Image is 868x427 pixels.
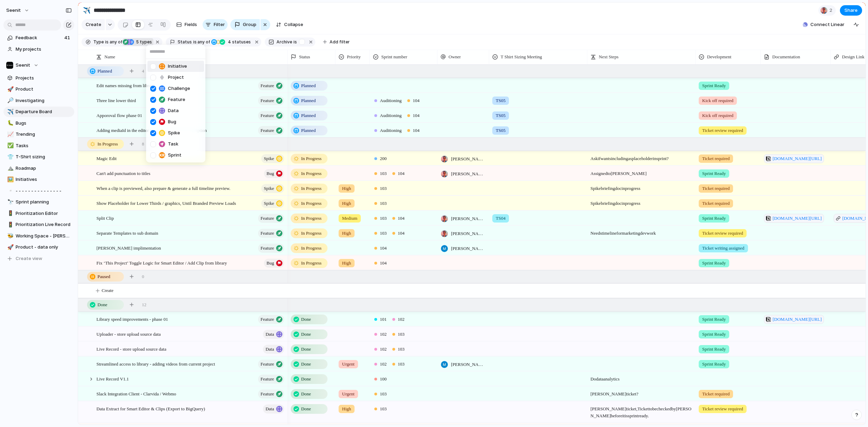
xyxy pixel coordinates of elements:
[168,141,178,148] span: Task
[168,85,190,92] span: Challenge
[168,129,180,136] span: Spike
[168,74,184,81] span: Project
[168,118,176,125] span: Bug
[168,152,181,159] span: Sprint
[168,63,187,70] span: Initiative
[168,107,179,114] span: Data
[168,96,185,103] span: Feature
